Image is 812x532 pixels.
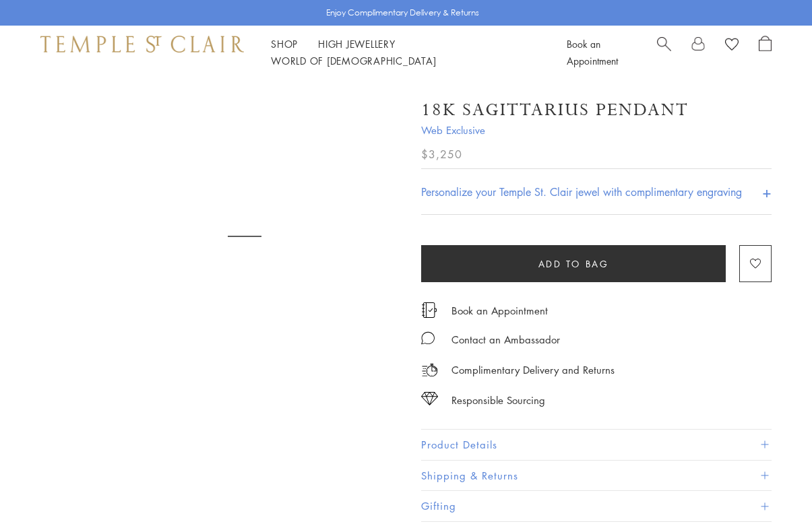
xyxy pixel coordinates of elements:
nav: Main navigation [271,36,536,69]
a: Book an Appointment [567,37,618,67]
iframe: Gorgias live chat messenger [745,469,799,519]
span: Web Exclusive [421,122,772,139]
button: Gifting [421,491,772,521]
a: Search [657,36,671,69]
h1: 18K Sagittarius Pendant [421,98,689,122]
a: World of [DEMOGRAPHIC_DATA]World of [DEMOGRAPHIC_DATA] [271,54,436,67]
a: ShopShop [271,37,298,51]
span: Add to bag [538,257,609,271]
span: $3,250 [421,145,462,163]
img: Temple St. Clair [40,36,244,52]
a: View Wishlist [725,36,739,56]
div: Contact an Ambassador [451,331,560,348]
button: Shipping & Returns [421,461,772,491]
p: Complimentary Delivery and Returns [451,362,615,378]
img: icon_delivery.svg [421,362,438,378]
a: Book an Appointment [451,303,548,318]
p: Enjoy Complimentary Delivery & Returns [326,6,479,20]
button: Product Details [421,430,772,460]
a: Open Shopping Bag [759,36,772,69]
img: icon_sourcing.svg [421,392,438,405]
button: Add to bag [421,245,726,282]
img: icon_appointment.svg [421,302,437,318]
a: High JewelleryHigh Jewellery [318,37,396,51]
img: MessageIcon-01_2.svg [421,331,435,345]
h4: + [762,179,772,204]
h4: Personalize your Temple St. Clair jewel with complimentary engraving [421,184,742,200]
div: Responsible Sourcing [451,392,545,409]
